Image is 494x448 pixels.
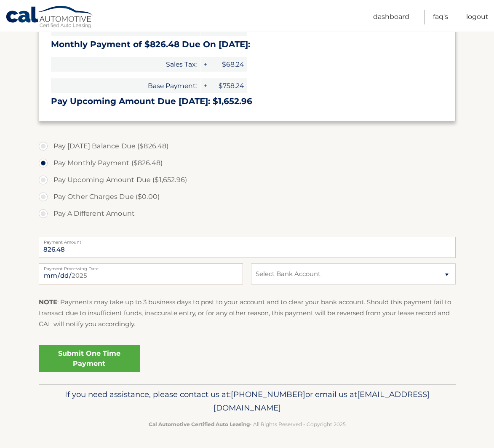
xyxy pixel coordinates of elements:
[373,10,409,24] a: Dashboard
[39,297,456,330] p: : Payments may take up to 3 business days to post to your account and to clear your bank account....
[39,138,456,155] label: Pay [DATE] Balance Due ($826.48)
[39,237,456,244] label: Payment Amount
[51,57,200,72] span: Sales Tax:
[44,388,450,415] p: If you need assistance, please contact us at: or email us at
[39,155,456,172] label: Pay Monthly Payment ($826.48)
[51,78,200,93] span: Base Payment:
[51,96,443,107] h3: Pay Upcoming Amount Due [DATE]: $1,652.96
[200,78,209,93] span: +
[39,298,57,306] strong: NOTE
[214,389,430,413] span: [EMAIL_ADDRESS][DOMAIN_NAME]
[39,237,456,258] input: Payment Amount
[39,263,243,270] label: Payment Processing Date
[5,5,94,30] a: Cal Automotive
[39,263,243,284] input: Payment Date
[39,188,456,205] label: Pay Other Charges Due ($0.00)
[200,57,209,72] span: +
[149,421,250,427] strong: Cal Automotive Certified Auto Leasing
[209,57,247,72] span: $68.24
[44,420,450,429] p: - All Rights Reserved - Copyright 2025
[466,10,489,24] a: Logout
[39,345,140,372] a: Submit One Time Payment
[231,389,305,399] span: [PHONE_NUMBER]
[433,10,448,24] a: FAQ's
[209,78,247,93] span: $758.24
[39,172,456,188] label: Pay Upcoming Amount Due ($1,652.96)
[39,205,456,222] label: Pay A Different Amount
[51,39,443,50] h3: Monthly Payment of $826.48 Due On [DATE]:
